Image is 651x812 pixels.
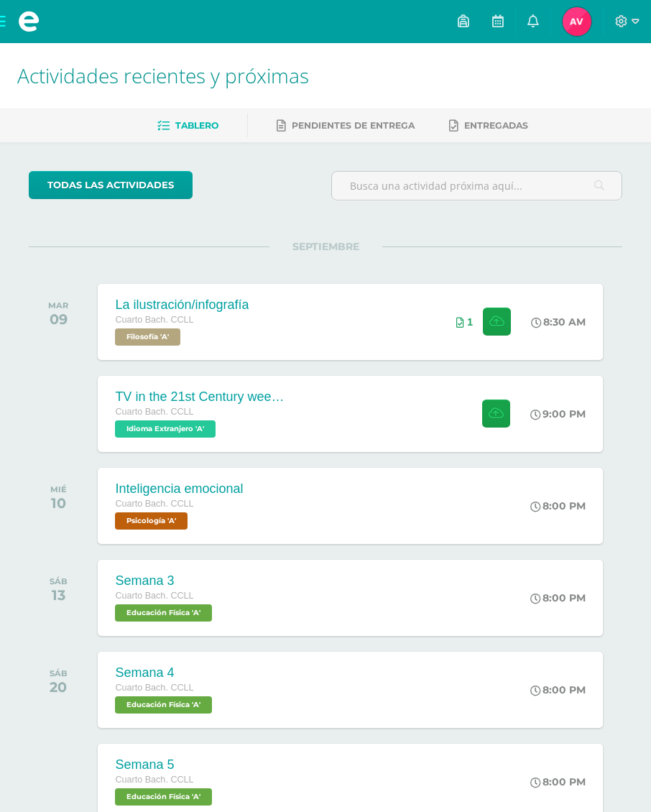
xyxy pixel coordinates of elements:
div: Semana 4 [115,665,216,680]
span: Cuarto Bach. CCLL [115,591,193,601]
div: La ilustración/infografía [115,297,249,313]
span: SEPTIEMBRE [269,240,382,253]
div: Archivos entregados [456,316,473,328]
div: Semana 3 [115,573,216,589]
div: MIÉ [50,484,67,494]
input: Busca una actividad próxima aquí... [332,172,622,200]
div: 8:00 PM [530,499,586,512]
span: Educación Física 'A' [115,788,212,806]
a: todas las Actividades [29,171,193,199]
div: 10 [50,494,67,512]
a: Pendientes de entrega [277,114,415,137]
span: Idioma Extranjero 'A' [115,420,216,438]
span: Tablero [175,120,218,131]
span: Cuarto Bach. CCLL [115,407,193,417]
a: Tablero [157,114,218,137]
div: 13 [50,586,68,604]
span: Actividades recientes y próximas [17,62,309,89]
div: 09 [48,310,68,328]
div: 8:00 PM [530,775,586,788]
div: 8:00 PM [530,683,586,696]
div: Semana 5 [115,757,216,772]
span: Cuarto Bach. CCLL [115,683,193,693]
span: Filosofía 'A' [115,328,180,346]
div: 8:00 PM [530,591,586,604]
a: Entregadas [449,114,528,137]
div: SÁB [50,668,68,678]
div: 9:00 PM [530,407,586,420]
span: Pendientes de entrega [292,120,415,131]
span: Psicología 'A' [115,512,188,530]
span: 1 [467,316,473,328]
div: SÁB [50,576,68,586]
span: Cuarto Bach. CCLL [115,315,193,325]
span: Educación Física 'A' [115,604,212,622]
div: 8:30 AM [531,315,586,328]
span: Cuarto Bach. CCLL [115,499,193,509]
div: MAR [48,300,68,310]
img: 876692f32011ab2b0452c3b86300c126.png [563,7,591,36]
div: TV in the 21st Century week 5 [115,389,287,405]
div: 20 [50,678,68,696]
div: Inteligencia emocional [115,481,243,497]
span: Cuarto Bach. CCLL [115,775,193,785]
span: Educación Física 'A' [115,696,212,714]
span: Entregadas [464,120,528,131]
